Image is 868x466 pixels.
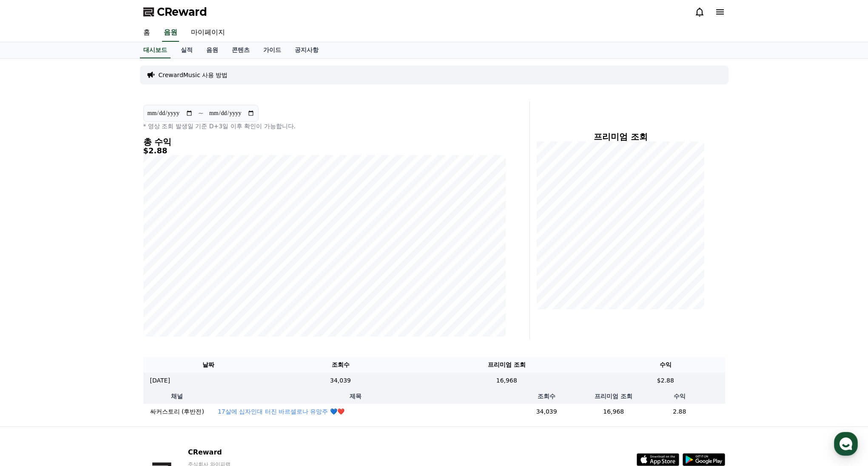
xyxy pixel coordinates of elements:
[500,388,593,404] th: 조회수
[198,108,204,118] p: ~
[157,5,207,19] span: CReward
[110,270,163,291] a: Settings
[274,357,407,373] th: 조회수
[537,132,705,141] h4: 프리미엄 조회
[143,5,207,19] a: CReward
[56,270,110,291] a: Messages
[143,404,211,420] td: 싸커스토리 (후반전)
[143,122,506,130] p: * 영상 조회 발생일 기준 D+3일 이후 확인이 가능합니다.
[143,357,274,373] th: 날짜
[500,404,593,420] td: 34,039
[140,42,171,58] a: 대시보드
[159,71,228,79] a: CrewardMusic 사용 방법
[162,24,179,42] a: 음원
[593,404,634,420] td: 16,968
[606,373,725,388] td: $2.88
[184,24,232,42] a: 마이페이지
[407,357,606,373] th: 프리미엄 조회
[143,388,211,404] th: 채널
[22,283,37,290] span: Home
[143,137,506,147] h4: 총 수익
[256,42,288,58] a: 가이드
[137,24,157,42] a: 홈
[126,283,147,290] span: Settings
[593,388,634,404] th: 프리미엄 조회
[199,42,225,58] a: 음원
[288,42,325,58] a: 공지사항
[407,373,606,388] td: 16,968
[211,388,500,404] th: 제목
[634,388,725,404] th: 수익
[274,373,407,388] td: 34,039
[174,42,199,58] a: 실적
[3,270,56,291] a: Home
[606,357,725,373] th: 수익
[143,147,506,155] h5: $2.88
[71,283,96,290] span: Messages
[218,407,344,416] button: 17살에 십자인대 터진 바르셀로나 유망주 💙❤️
[150,376,170,385] p: [DATE]
[188,447,292,457] p: CReward
[225,42,256,58] a: 콘텐츠
[634,404,725,420] td: 2.88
